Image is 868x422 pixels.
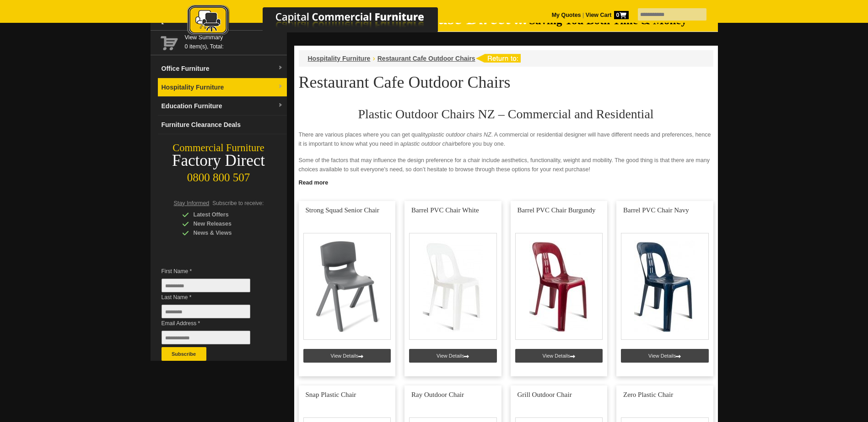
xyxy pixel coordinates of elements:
[158,78,287,97] a: Hospitality Furnituredropdown
[278,65,283,71] img: dropdown
[475,54,521,63] img: return to
[586,12,629,18] strong: View Cart
[162,5,482,41] a: Capital Commercial Furniture Logo
[428,132,491,138] em: plastic outdoor chairs NZ
[212,200,264,206] span: Subscribe to receive:
[552,12,581,18] a: My Quotes
[372,54,375,63] li: ›
[294,176,718,187] a: Click to read more
[162,319,264,328] span: Email Address *
[162,267,264,276] span: First Name *
[158,116,287,134] a: Furniture Clearance Deals
[299,130,713,148] p: There are various places where you can get quality . A commercial or residential designer will ha...
[182,210,269,219] div: Latest Offers
[174,200,210,206] span: Stay Informed
[308,55,371,62] a: Hospitality Furniture
[151,154,287,167] div: Factory Direct
[299,156,713,174] p: Some of the factors that may influence the design preference for a chair include aesthetics, func...
[151,167,287,184] div: 0800 800 507
[162,293,264,302] span: Last Name *
[182,219,269,228] div: New Releases
[162,305,250,318] input: Last Name *
[614,11,629,19] span: 0
[182,228,269,237] div: News & Views
[151,142,287,154] div: Commercial Furniture
[377,55,475,62] a: Restaurant Cafe Outdoor Chairs
[162,347,206,361] button: Subscribe
[162,331,250,344] input: Email Address *
[162,279,250,292] input: First Name *
[278,84,283,90] img: dropdown
[162,5,482,38] img: Capital Commercial Furniture Logo
[404,141,455,147] em: plastic outdoor chair
[158,97,287,116] a: Education Furnituredropdown
[158,59,287,78] a: Office Furnituredropdown
[584,12,628,18] a: View Cart0
[299,107,713,121] h2: Plastic Outdoor Chairs NZ – Commercial and Residential
[299,74,713,91] h1: Restaurant Cafe Outdoor Chairs
[278,103,283,108] img: dropdown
